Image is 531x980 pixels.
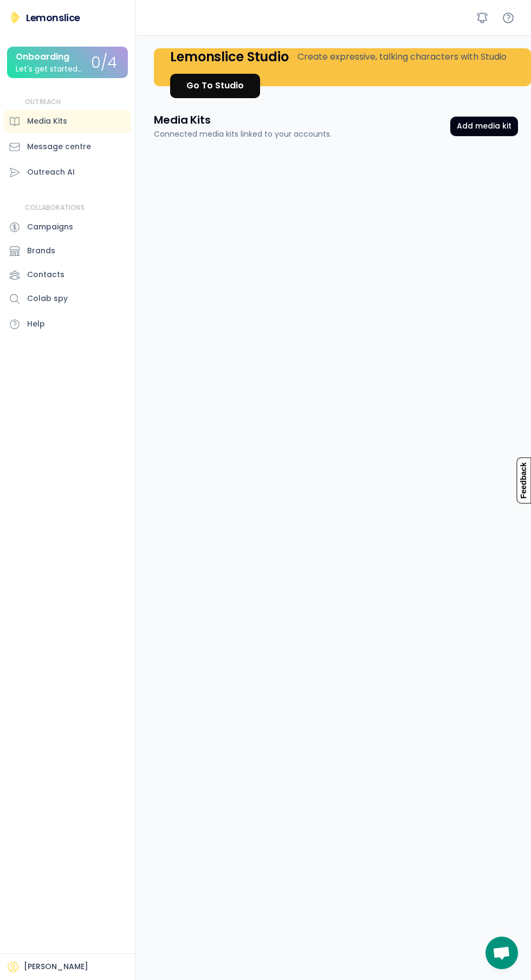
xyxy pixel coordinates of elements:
div: Let's get started... [16,65,82,73]
div: [PERSON_NAME] [24,962,88,972]
div: Connected media kits linked to your accounts. [154,129,332,140]
div: 0/4 [91,55,117,72]
div: Outreach AI [27,166,75,178]
button: Add media kit [450,117,518,136]
img: Lemonslice [9,11,22,24]
div: Campaigns [27,221,73,233]
h4: Lemonslice Studio [170,48,289,65]
div: OUTREACH [25,98,61,107]
div: Go To Studio [186,79,244,92]
div: Lemonslice [26,11,80,24]
div: Onboarding [16,52,69,62]
h3: Media Kits [154,112,211,127]
div: Create expressive, talking characters with Studio [297,50,507,63]
div: Brands [27,245,55,257]
div: Open chat [485,937,518,969]
a: Go To Studio [170,74,260,98]
div: Contacts [27,269,64,280]
div: Colab spy [27,293,68,304]
div: COLLABORATIONS [25,203,85,213]
div: Media Kits [27,116,67,127]
div: Message centre [27,141,91,152]
div: Help [27,318,45,330]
